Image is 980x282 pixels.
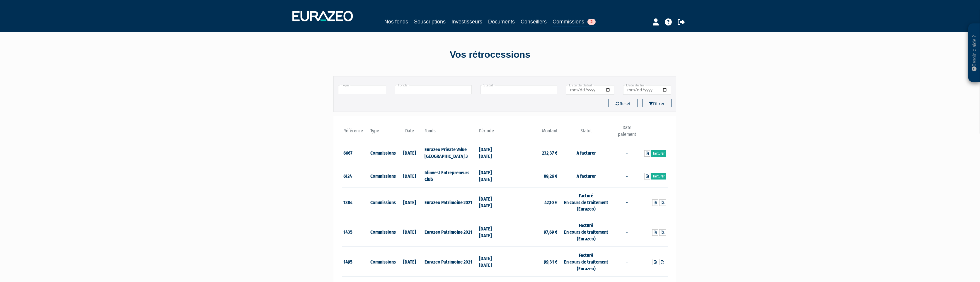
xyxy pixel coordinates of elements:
[369,141,396,164] td: Commissions
[478,124,505,141] th: Période
[423,141,477,164] td: Eurazeo Private Value [GEOGRAPHIC_DATA] 3
[342,247,369,276] td: 1495
[553,18,596,27] a: Commissions2
[642,99,671,107] button: Filtrer
[613,247,640,276] td: -
[342,164,369,187] td: 6124
[505,124,559,141] th: Montant
[396,164,423,187] td: [DATE]
[505,141,559,164] td: 232,37 €
[478,217,505,247] td: [DATE] [DATE]
[396,187,423,217] td: [DATE]
[613,187,640,217] td: -
[587,19,596,25] span: 2
[651,150,666,157] a: Facturer
[342,217,369,247] td: 1435
[613,124,640,141] th: Date paiement
[423,247,477,276] td: Eurazeo Patrimoine 2021
[559,247,613,276] td: Facturé En cours de traitement (Eurazeo)
[521,18,547,26] a: Conseillers
[423,164,477,187] td: Idinvest Entrepreneurs Club
[369,124,396,141] th: Type
[384,18,408,26] a: Nos fonds
[488,18,515,26] a: Documents
[559,217,613,247] td: Facturé En cours de traitement (Eurazeo)
[369,164,396,187] td: Commissions
[396,141,423,164] td: [DATE]
[609,99,638,107] button: Reset
[414,18,446,26] a: Souscriptions
[342,141,369,164] td: 6667
[505,217,559,247] td: 97,69 €
[613,217,640,247] td: -
[478,141,505,164] td: [DATE] [DATE]
[478,164,505,187] td: [DATE] [DATE]
[396,247,423,276] td: [DATE]
[505,187,559,217] td: 42,10 €
[396,124,423,141] th: Date
[651,173,666,180] a: Facturer
[505,164,559,187] td: 89,26 €
[971,27,978,79] p: Besoin d'aide ?
[369,247,396,276] td: Commissions
[613,164,640,187] td: -
[342,124,369,141] th: Référence
[323,48,657,61] div: Vos rétrocessions
[423,217,477,247] td: Eurazeo Patrimoine 2021
[342,187,369,217] td: 1384
[613,141,640,164] td: -
[559,187,613,217] td: Facturé En cours de traitement (Eurazeo)
[292,11,353,21] img: 1732889491-logotype_eurazeo_blanc_rvb.png
[505,247,559,276] td: 99,31 €
[423,124,477,141] th: Fonds
[451,18,482,26] a: Investisseurs
[369,217,396,247] td: Commissions
[559,164,613,187] td: A facturer
[559,141,613,164] td: A facturer
[396,217,423,247] td: [DATE]
[478,187,505,217] td: [DATE] [DATE]
[478,247,505,276] td: [DATE] [DATE]
[369,187,396,217] td: Commissions
[423,187,477,217] td: Eurazeo Patrimoine 2021
[559,124,613,141] th: Statut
